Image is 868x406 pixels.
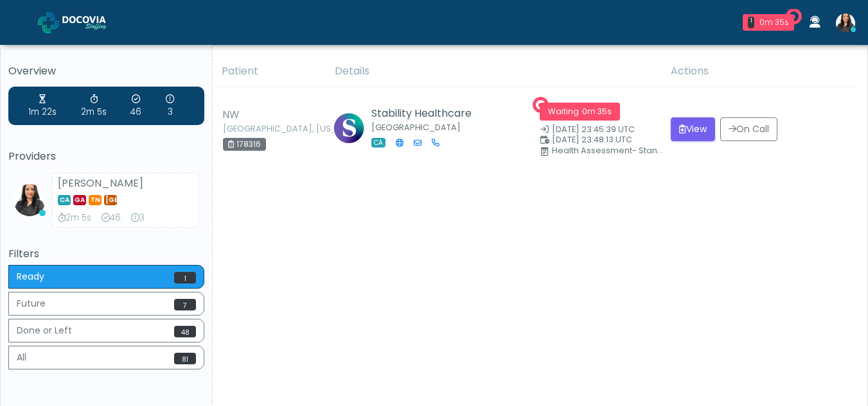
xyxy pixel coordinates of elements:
[371,108,472,119] h5: Stability Healthcare
[58,176,143,190] strong: [PERSON_NAME]
[13,184,46,216] img: Viral Patel
[223,125,294,133] small: [GEOGRAPHIC_DATA], [US_STATE]
[759,17,789,28] div: 0m 35s
[102,212,121,224] div: Exams Completed
[28,93,57,119] div: Average Wait Time
[130,93,141,119] div: Exams Completed
[131,212,145,224] div: Extended Exams
[223,138,266,151] div: 178316
[89,195,102,205] span: TN
[174,326,196,337] span: 48
[174,299,196,310] span: 7
[748,17,754,28] div: 1
[735,9,802,36] a: 1 0m 35s
[540,136,655,144] small: Scheduled Time
[166,93,174,119] div: Extended Exams
[62,16,127,29] img: Docovia
[38,1,127,43] a: Docovia
[836,13,855,33] img: Viral Patel
[8,151,204,162] h5: Providers
[38,12,59,33] img: Docovia
[8,265,204,289] button: Ready1
[671,117,715,141] button: View
[8,346,204,369] button: All81
[371,122,461,133] small: [GEOGRAPHIC_DATA]
[720,117,777,141] button: On Call
[552,134,632,145] span: [DATE] 23:48:13 UTC
[174,272,196,283] span: 1
[8,248,204,260] h5: Filters
[214,56,327,87] th: Patient
[223,107,239,123] span: NW
[8,265,204,373] div: Basic example
[552,147,668,155] div: Health Assessment- Standard
[8,65,204,77] h5: Overview
[8,319,204,343] button: Done or Left48
[540,126,655,134] small: Date Created
[582,106,612,117] span: 0m 35s
[81,93,107,119] div: Average Review Time
[540,103,620,121] span: Waiting ·
[58,212,91,224] div: Average Review Time
[8,292,204,316] button: Future7
[552,124,635,135] span: [DATE] 23:45:39 UTC
[333,112,365,144] img: Meghan Stimmler
[371,138,385,148] span: CA
[327,56,663,87] th: Details
[174,353,196,364] span: 81
[58,195,71,205] span: CA
[663,56,858,87] th: Actions
[104,195,117,205] span: [GEOGRAPHIC_DATA]
[73,195,86,205] span: GA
